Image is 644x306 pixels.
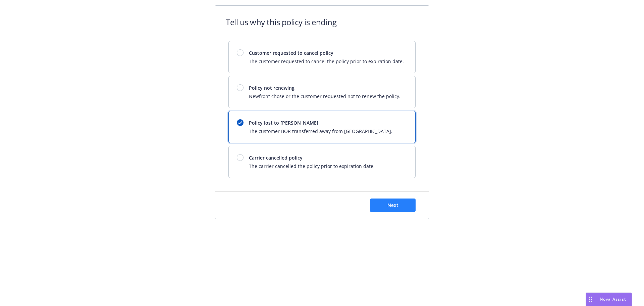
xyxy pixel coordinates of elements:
[586,293,632,306] button: Nova Assist
[249,84,400,91] span: Policy not renewing
[600,296,626,302] span: Nova Assist
[586,293,594,306] div: Drag to move
[249,58,404,65] span: The customer requested to cancel the policy prior to expiration date.
[387,202,398,208] span: Next
[249,93,400,100] span: Newfront chose or the customer requested not to renew the policy.
[249,163,375,170] span: The carrier cancelled the policy prior to expiration date.
[249,119,392,126] span: Policy lost to [PERSON_NAME]
[370,199,416,212] button: Next
[226,16,336,28] h1: Tell us why this policy is ending
[249,154,375,161] span: Carrier cancelled policy
[249,49,404,56] span: Customer requested to cancel policy
[249,128,392,135] span: The customer BOR transferred away from [GEOGRAPHIC_DATA].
